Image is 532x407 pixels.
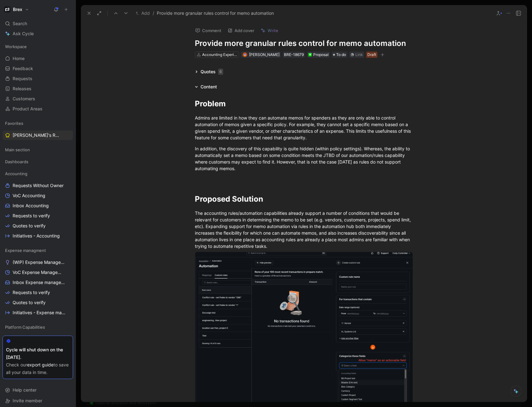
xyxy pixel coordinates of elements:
a: Product Areas [3,104,73,114]
span: Feedback [13,65,33,72]
a: (WIP) Expense Management Problems [3,258,73,267]
div: Search [3,19,73,28]
strong: Proposed Solution [195,194,263,203]
span: Requests [13,75,32,82]
a: Quotes to verify [3,221,73,231]
div: Dashboards [3,157,73,168]
span: Quotes to verify [13,223,46,229]
span: [PERSON_NAME] [249,52,280,57]
div: Help center [3,385,73,395]
span: Expense managment [5,247,46,254]
span: Requests to verify [13,213,50,219]
img: ❇️ [308,53,312,57]
a: Requests [3,74,73,83]
div: Workspace [3,42,73,51]
div: The accounting rules/automation capabilities already support a number of conditions that would be... [195,210,413,249]
div: Invite member [3,396,73,405]
div: Link [355,52,363,58]
span: Customers [13,96,35,102]
button: Add [134,9,151,17]
a: Requests Without Owner [3,181,73,190]
div: Dashboards [3,157,73,166]
span: Initiatives - Expense management [13,309,66,316]
span: Quotes to verify [13,299,46,306]
a: VoC Expense Management [3,268,73,277]
div: Quotes [201,68,223,75]
span: (WIP) Expense Management Problems [13,259,66,265]
a: export guide [27,362,54,367]
span: Inbox Expense management [13,279,65,286]
div: Content [192,83,219,91]
div: To do [332,52,347,58]
span: Workspace [5,43,27,50]
div: Expense managment [3,246,73,255]
img: avatar [243,53,246,56]
div: AccountingRequests Without OwnerVoC AccountingInbox AccountingRequests to verifyQuotes to verifyI... [3,169,73,241]
div: Main section [3,145,73,154]
a: Inbox Expense management [3,278,73,287]
span: VoC Accounting [13,192,45,199]
button: Add cover [225,26,257,35]
span: Search [13,20,27,27]
div: ❇️Proposal [307,52,330,58]
span: Requests to verify [13,289,50,296]
span: / [153,9,154,17]
a: Home [3,54,73,63]
span: Write [268,28,278,33]
button: Comment [192,26,224,35]
div: Admins are limited in how they can automate memos for spenders as they are only able to control a... [195,114,413,141]
a: Requests to verify [3,288,73,297]
a: VoC Accounting [3,191,73,200]
a: Releases [3,84,73,93]
span: Initiatives - Accounting [13,233,60,239]
span: Requests Without Owner [13,182,64,189]
img: Brex [4,6,10,13]
div: Quotes6 [192,68,226,75]
h1: Brex [13,7,22,12]
div: Accounting Experience [202,52,237,58]
a: Quotes to verify [3,298,73,307]
button: BrexBrex [3,5,31,14]
div: Main section [3,145,73,156]
a: [PERSON_NAME]'s Requests [3,131,73,140]
div: BRE-18679 [284,52,304,58]
span: Home [13,55,25,62]
span: Accounting [5,170,27,177]
div: 6 [218,69,223,75]
div: Accounting [3,169,73,178]
strong: Problem [195,99,226,108]
div: Draft [367,52,376,58]
h1: Provide more granular rules control for memo automation [195,38,413,48]
span: Product Areas [13,106,42,112]
span: Dashboards [5,159,28,165]
a: Customers [3,94,73,103]
a: Initiatives - Accounting [3,231,73,241]
span: Favorites [5,120,23,126]
span: Main section [5,147,30,153]
div: Check our to save all your data in time. [6,361,70,376]
span: To do [336,52,346,58]
a: Feedback [3,64,73,73]
div: In addition, the discovery of this capability is quite hidden (within policy settings). Whereas, ... [195,145,413,172]
span: Ask Cycle [13,30,34,37]
span: Platform Capabilities [5,324,45,330]
span: Invite member [13,398,42,403]
div: Content [201,83,217,91]
div: Proposal [308,52,329,58]
a: Ask Cycle [3,29,73,38]
span: Inbox Accounting [13,203,49,209]
span: [PERSON_NAME]'s Requests [13,132,59,138]
div: Favorites [3,119,73,128]
a: Requests to verify [3,211,73,220]
a: Initiatives - Expense management [3,308,73,317]
span: Releases [13,86,31,92]
div: Platform Capabilities [3,322,73,334]
div: Platform Capabilities [3,322,73,332]
span: VoC Expense Management [13,269,65,276]
div: Cycle will shut down on the [DATE]. [6,346,70,361]
div: Expense managment(WIP) Expense Management ProblemsVoC Expense ManagementInbox Expense managementR... [3,246,73,317]
span: Help center [13,387,37,393]
span: Provide more granular rules control for memo automation [157,9,274,17]
button: Write [258,26,281,35]
a: Inbox Accounting [3,201,73,210]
